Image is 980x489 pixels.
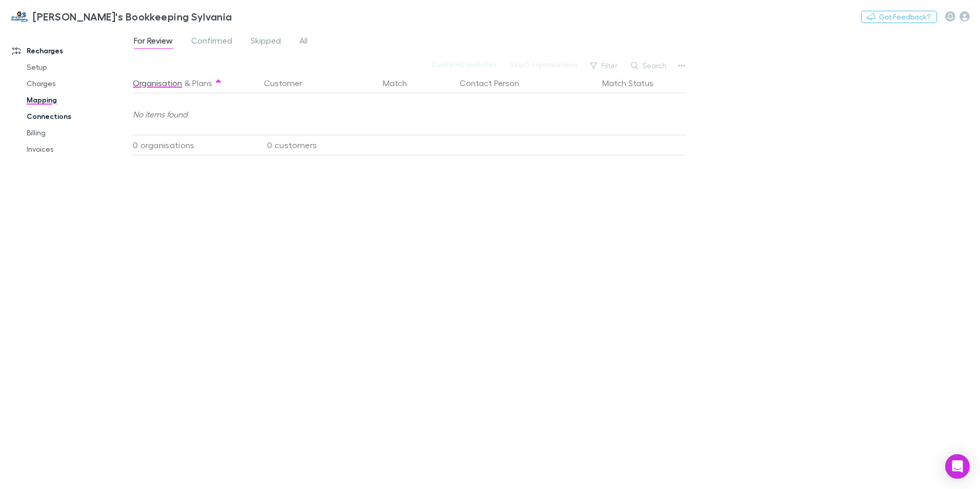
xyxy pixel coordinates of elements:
button: Skip0 organisations [503,58,585,71]
button: Match [383,73,419,93]
span: For Review [134,35,173,49]
img: Jim's Bookkeeping Sylvania's Logo [10,10,29,23]
button: Filter [585,59,624,72]
button: Match Status [602,73,666,93]
a: Connections [16,108,138,125]
a: Setup [16,59,138,75]
button: Got Feedback? [861,11,937,23]
button: Organisation [133,73,182,93]
span: All [299,35,308,49]
button: Customer [264,73,314,93]
div: 0 customers [256,135,379,155]
div: & [133,73,252,93]
div: 0 organisations [133,135,256,155]
a: Billing [16,125,138,141]
div: Open Intercom Messenger [945,454,970,479]
span: Confirmed [191,35,232,49]
h3: [PERSON_NAME]'s Bookkeeping Sylvania [33,10,232,23]
button: Search [626,59,672,72]
a: [PERSON_NAME]'s Bookkeeping Sylvania [4,4,238,29]
div: No items found [133,94,681,135]
a: Charges [16,75,138,92]
span: Skipped [251,35,281,49]
a: Recharges [2,43,138,59]
button: Confirm0 matches [425,58,503,71]
a: Mapping [16,92,138,108]
a: Invoices [16,141,138,157]
button: Plans [192,73,212,93]
button: Contact Person [460,73,532,93]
